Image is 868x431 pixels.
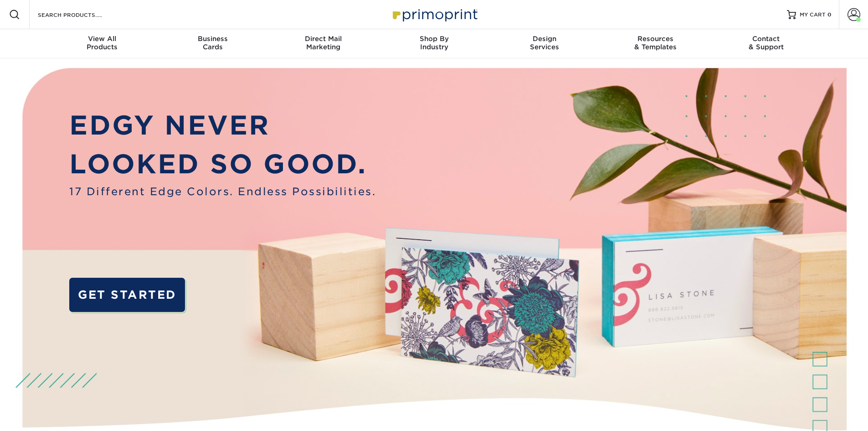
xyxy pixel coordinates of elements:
a: BusinessCards [157,29,268,58]
div: & Templates [600,35,711,51]
div: & Support [711,35,822,51]
input: SEARCH PRODUCTS..... [37,9,126,20]
a: GET STARTED [69,278,185,312]
p: LOOKED SO GOOD. [69,145,376,184]
div: Cards [157,35,268,51]
span: Shop By [379,35,489,43]
p: EDGY NEVER [69,106,376,145]
span: Contact [711,35,822,43]
span: 17 Different Edge Colors. Endless Possibilities. [69,184,376,199]
span: Direct Mail [268,35,379,43]
div: Industry [379,35,489,51]
a: Resources& Templates [600,29,711,58]
a: Direct MailMarketing [268,29,379,58]
div: Products [47,35,158,51]
img: Primoprint [389,5,480,24]
span: 0 [827,11,832,18]
a: Contact& Support [711,29,822,58]
div: Services [489,35,600,51]
span: Business [157,35,268,43]
span: View All [47,35,158,43]
span: Design [489,35,600,43]
a: DesignServices [489,29,600,58]
a: Shop ByIndustry [379,29,489,58]
a: View AllProducts [47,29,158,58]
div: Marketing [268,35,379,51]
span: MY CART [800,11,826,19]
span: Resources [600,35,711,43]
